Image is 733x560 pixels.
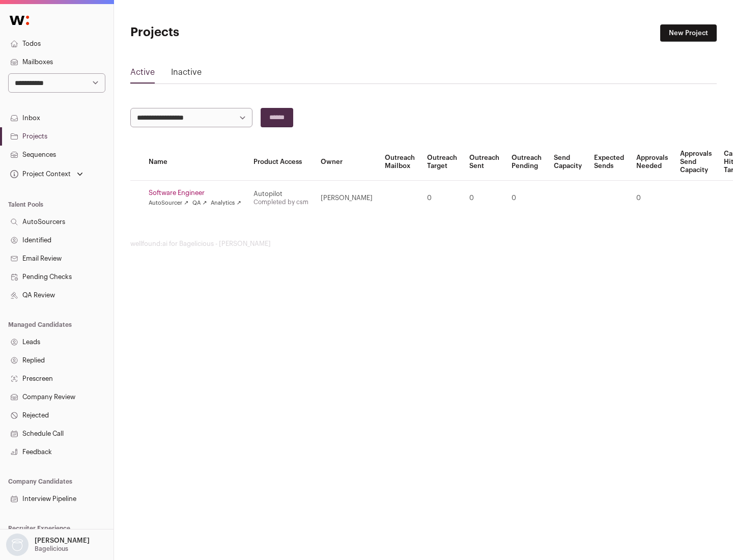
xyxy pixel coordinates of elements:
[130,66,155,82] a: Active
[660,24,717,42] a: New Project
[171,66,202,82] a: Inactive
[4,534,92,556] button: Open dropdown
[8,167,85,181] button: Open dropdown
[315,144,379,181] th: Owner
[505,144,548,181] th: Outreach Pending
[630,144,674,181] th: Approvals Needed
[192,199,207,207] a: QA ↗
[211,199,241,207] a: Analytics ↗
[149,189,241,197] a: Software Engineer
[130,24,326,41] h1: Projects
[130,240,717,248] footer: wellfound:ai for Bagelicious - [PERSON_NAME]
[548,144,588,181] th: Send Capacity
[247,144,315,181] th: Product Access
[588,144,630,181] th: Expected Sends
[143,144,247,181] th: Name
[315,181,379,216] td: [PERSON_NAME]
[149,199,188,207] a: AutoSourcer ↗
[463,144,505,181] th: Outreach Sent
[253,199,308,205] a: Completed by csm
[253,190,308,198] div: Autopilot
[630,181,674,216] td: 0
[421,144,463,181] th: Outreach Target
[463,181,505,216] td: 0
[421,181,463,216] td: 0
[674,144,718,181] th: Approvals Send Capacity
[505,181,548,216] td: 0
[379,144,421,181] th: Outreach Mailbox
[8,170,71,178] div: Project Context
[4,10,35,31] img: Wellfound
[35,537,90,545] p: [PERSON_NAME]
[35,545,68,553] p: Bagelicious
[6,534,29,556] img: nopic.png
